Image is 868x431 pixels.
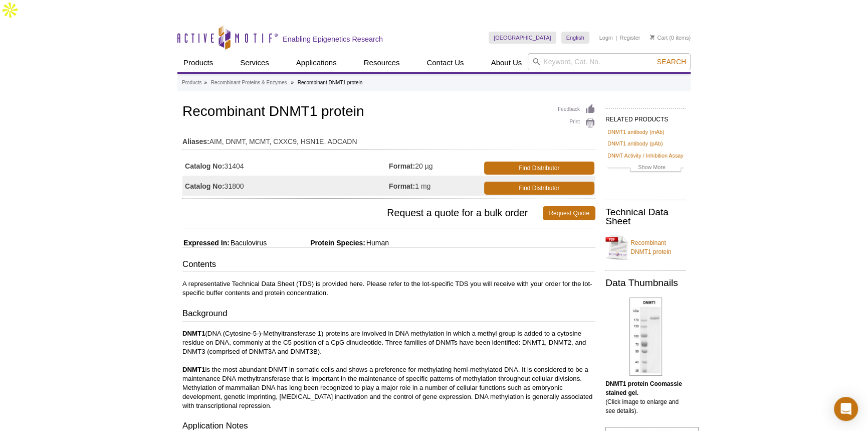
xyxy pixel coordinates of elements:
div: Open Intercom Messenger [834,397,858,421]
strong: Format: [389,182,415,191]
span: Expressed In: [182,239,230,247]
h2: Technical Data Sheet [605,208,686,226]
h2: Enabling Epigenetics Research [283,35,383,44]
h2: Data Thumbnails [605,278,686,288]
h3: Contents [182,258,595,272]
li: Recombinant DNMT1 protein [298,80,363,85]
a: Feedback [558,104,595,115]
li: (0 items) [650,32,691,44]
a: DNMT1 antibody (mAb) [607,127,664,136]
a: Recombinant Proteins & Enzymes [211,78,287,87]
strong: Catalog No: [185,182,225,191]
a: Register [619,34,640,41]
a: Print [558,117,595,128]
b: DNMT1 protein Coomassie stained gel. [605,380,682,396]
a: Contact Us [420,53,470,72]
td: AIM, DNMT, MCMT, CXXC9, HSN1E, ADCADN [182,131,595,147]
span: Protein Species: [269,239,365,247]
a: Services [234,53,275,72]
span: Search [657,58,686,66]
td: 31404 [182,156,389,176]
input: Keyword, Cat. No. [528,53,691,70]
a: Products [182,78,201,87]
a: Products [177,53,219,72]
p: (DNA (Cytosine-5-)-Methyltransferase 1) proteins are involved in DNA methylation in which a methy... [182,329,595,410]
strong: Format: [389,162,415,171]
h2: RELATED PRODUCTS [605,108,686,126]
strong: Aliases: [182,137,209,146]
img: Your Cart [650,35,655,40]
a: Applications [290,53,343,72]
a: Show More [607,163,684,174]
td: 20 µg [389,156,482,176]
strong: Catalog No: [185,162,225,171]
span: Baculovirus [230,239,267,247]
li: | [615,32,617,44]
p: (Click image to enlarge and see details). [605,379,686,415]
a: About Us [485,53,528,72]
p: A representative Technical Data Sheet (TDS) is provided here. Please refer to the lot-specific TD... [182,279,595,298]
strong: DNMT1 [182,366,205,373]
a: DNMT Activity / Inhibition Assay [607,151,684,160]
strong: DNMT1 [182,330,205,337]
a: Recombinant DNMT1 protein [605,232,686,262]
li: » [291,80,294,85]
td: 1 mg [389,176,482,196]
span: Human [365,239,389,247]
a: [GEOGRAPHIC_DATA] [489,32,556,44]
a: Request Quote [543,206,595,220]
li: » [204,80,207,85]
a: Find Distributor [484,182,595,195]
h3: Background [182,308,595,322]
a: Resources [358,53,406,72]
a: Find Distributor [484,162,595,175]
button: Search [654,57,689,66]
img: DNMT1 protein Coomassie gel [629,298,662,376]
h1: Recombinant DNMT1 protein [182,104,595,121]
a: Cart [650,34,668,41]
td: 31800 [182,176,389,196]
a: English [561,32,589,44]
span: Request a quote for a bulk order [182,206,543,220]
a: Login [599,34,613,41]
a: DNMT1 antibody (pAb) [607,139,663,148]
